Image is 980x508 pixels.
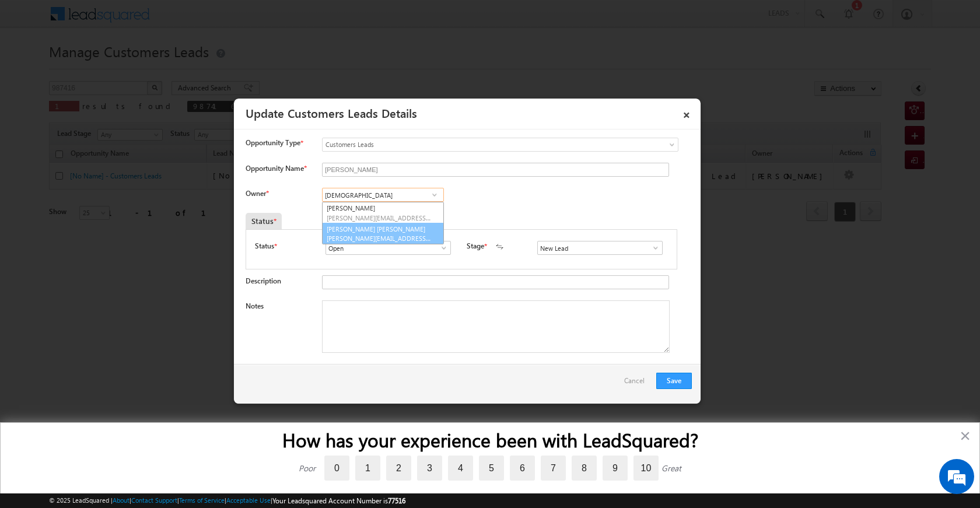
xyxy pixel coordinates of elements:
label: 8 [572,456,597,481]
label: 0 [324,456,349,481]
label: Description [246,276,281,285]
img: d_60004797649_company_0_60004797649 [20,61,49,76]
a: Show All Items [427,189,442,201]
a: Cancel [624,373,650,395]
span: © 2025 LeadSquared | | | | | [49,495,405,506]
a: Terms of Service [179,496,225,504]
label: 6 [510,456,535,481]
label: Stage [467,241,484,251]
label: Owner [246,189,268,198]
button: Close [960,426,971,445]
h2: How has your experience been with LeadSquared? [24,429,956,451]
span: Customers Leads [323,139,631,150]
a: About [113,496,129,504]
textarea: Type your message and hit 'Enter' [15,108,213,349]
label: 3 [417,456,442,481]
label: 7 [541,456,566,481]
div: Great [661,463,681,474]
div: Chat with us now [61,61,196,76]
a: × [677,103,696,123]
input: Type to Search [325,241,451,255]
label: 5 [479,456,504,481]
label: 1 [355,456,380,481]
a: Show All Items [645,242,660,254]
div: Minimize live chat window [191,6,219,34]
div: Status [246,213,282,229]
a: [PERSON_NAME] [323,202,443,223]
label: Status [255,241,274,251]
a: Contact Support [131,496,177,504]
label: 10 [633,456,659,481]
span: 77516 [388,496,405,505]
label: 9 [603,456,628,481]
span: [PERSON_NAME][EMAIL_ADDRESS][PERSON_NAME][DOMAIN_NAME] [327,234,432,243]
span: [PERSON_NAME][EMAIL_ADDRESS][DOMAIN_NAME] [327,213,432,222]
span: Your Leadsquared Account Number is [272,496,405,505]
span: Opportunity Type [246,138,300,148]
label: 2 [386,456,411,481]
input: Type to Search [537,241,663,255]
a: Update Customers Leads Details [246,104,417,121]
label: 4 [448,456,473,481]
a: Show All Items [433,242,448,254]
button: Save [656,373,692,389]
em: Start Chat [159,359,212,375]
a: Acceptable Use [226,496,271,504]
label: Notes [246,302,264,310]
a: [PERSON_NAME] [PERSON_NAME] [322,223,444,245]
input: Type to Search [322,188,444,202]
label: Opportunity Name [246,164,306,173]
div: Poor [299,463,316,474]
